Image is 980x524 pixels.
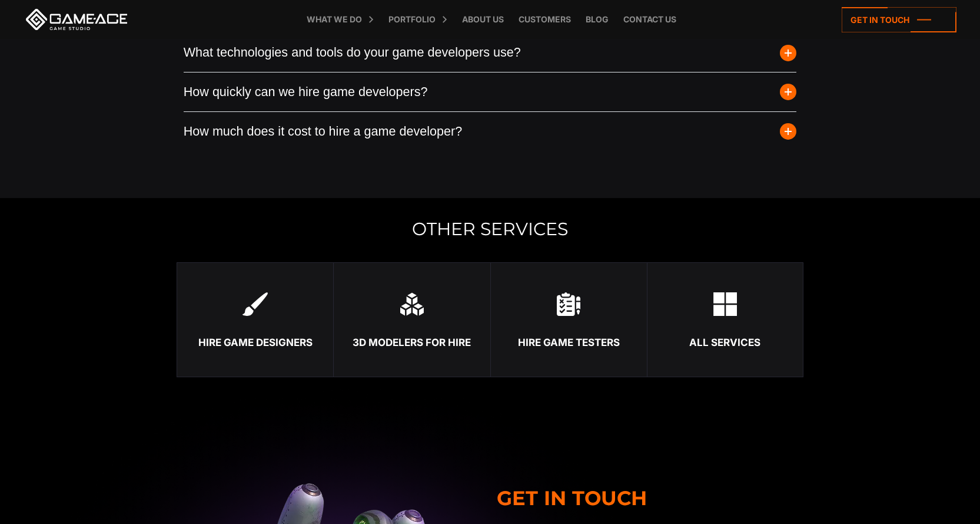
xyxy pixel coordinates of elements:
img: 3d modelers for hire footer [400,292,424,316]
img: Game development services [713,292,737,316]
div: Hire Game Designers [177,337,333,348]
img: tab_keywords_by_traffic_grey.svg [119,68,128,78]
img: Game Art Ctreation [242,292,268,316]
a: Hire Game Designers [177,262,333,377]
img: tab_domain_overview_orange.svg [34,68,44,78]
div: Domain Overview [47,70,105,77]
a: Get in touch [842,7,956,32]
button: How much does it cost to hire a game developer? [184,112,797,151]
div: Keywords by Traffic [132,70,194,77]
a: All services [647,262,803,377]
div: Hire Game Testers [491,337,647,348]
div: 3D Modelers for Hire [334,337,490,348]
div: Domain: [DOMAIN_NAME] [31,31,129,40]
button: How quickly can we hire game developers? [184,72,797,111]
a: 3D Modelers for Hire [333,262,490,377]
h2: Other Services [177,219,803,239]
img: Game tesing services footer icon [557,292,580,316]
img: website_grey.svg [19,31,28,40]
div: v 4.0.25 [33,19,58,28]
button: What technologies and tools do your game developers use? [184,34,797,72]
div: All services [647,337,803,348]
img: logo_orange.svg [19,19,28,28]
a: Hire Game Testers [490,262,647,377]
